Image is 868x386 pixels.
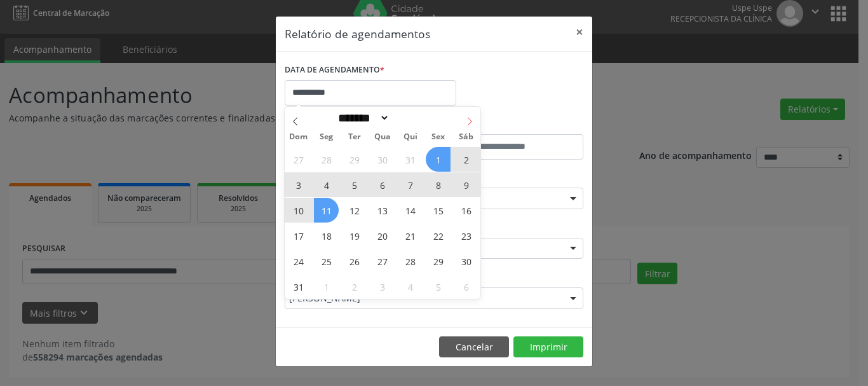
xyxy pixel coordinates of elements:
span: Agosto 20, 2025 [370,223,395,248]
span: Ter [341,133,369,141]
input: Year [390,111,431,125]
span: Agosto 21, 2025 [398,223,423,248]
span: Agosto 8, 2025 [426,172,451,197]
span: Setembro 3, 2025 [370,274,395,299]
span: Agosto 27, 2025 [370,249,395,273]
span: Agosto 19, 2025 [342,223,367,248]
span: Agosto 31, 2025 [286,274,311,299]
span: Julho 30, 2025 [370,147,395,172]
span: Agosto 2, 2025 [454,147,478,172]
span: Agosto 1, 2025 [426,147,451,172]
span: Setembro 1, 2025 [314,274,339,299]
button: Close [567,17,592,48]
span: Agosto 15, 2025 [426,198,451,223]
span: Setembro 6, 2025 [454,274,478,299]
span: Agosto 26, 2025 [342,249,367,273]
span: Agosto 6, 2025 [370,172,395,197]
span: Dom [285,133,313,141]
span: Agosto 9, 2025 [454,172,478,197]
span: Julho 31, 2025 [398,147,423,172]
span: Agosto 24, 2025 [286,249,311,273]
select: Month [334,111,390,125]
span: Agosto 11, 2025 [314,198,339,223]
span: Agosto 4, 2025 [314,172,339,197]
span: Agosto 25, 2025 [314,249,339,273]
span: Agosto 29, 2025 [426,249,451,273]
span: Agosto 12, 2025 [342,198,367,223]
span: Julho 29, 2025 [342,147,367,172]
button: Cancelar [439,336,509,358]
span: Julho 28, 2025 [314,147,339,172]
span: Sex [424,133,452,141]
span: Agosto 22, 2025 [426,223,451,248]
label: DATA DE AGENDAMENTO [285,60,384,80]
span: Agosto 13, 2025 [370,198,395,223]
span: Agosto 7, 2025 [398,172,423,197]
h5: Relatório de agendamentos [285,25,430,42]
span: Qui [397,133,424,141]
span: Agosto 17, 2025 [286,223,311,248]
span: Agosto 18, 2025 [314,223,339,248]
button: Imprimir [513,336,583,358]
span: Setembro 2, 2025 [342,274,367,299]
span: Qua [369,133,397,141]
span: Agosto 30, 2025 [454,249,478,273]
label: ATÉ [437,114,583,134]
span: Agosto 28, 2025 [398,249,423,273]
span: Sáb [452,133,480,141]
span: Agosto 23, 2025 [454,223,478,248]
span: Julho 27, 2025 [286,147,311,172]
span: Agosto 10, 2025 [286,198,311,223]
span: Agosto 16, 2025 [454,198,478,223]
span: Agosto 14, 2025 [398,198,423,223]
span: Seg [313,133,341,141]
span: Agosto 5, 2025 [342,172,367,197]
span: Setembro 4, 2025 [398,274,423,299]
span: Setembro 5, 2025 [426,274,451,299]
span: Agosto 3, 2025 [286,172,311,197]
